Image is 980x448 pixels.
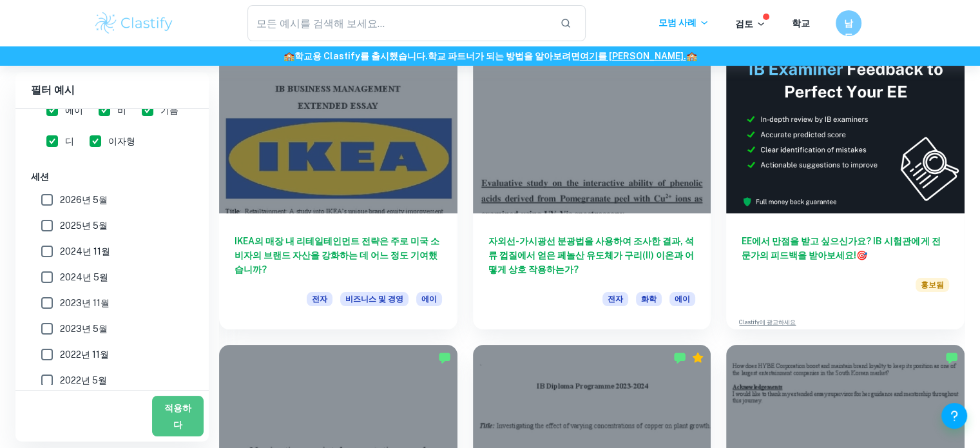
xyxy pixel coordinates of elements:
[65,136,74,146] font: 디
[473,35,711,329] a: 자외선-가시광선 분광법을 사용하여 조사한 결과, 석류 껍질에서 얻은 페놀산 유도체가 구리(II) 이온과 어떻게 상호 작용하는가?전자화학에이
[608,295,623,304] font: 전자
[60,298,110,308] font: 2023년 11월
[428,51,580,61] font: 학교 파트너가 되는 방법을 알아보려면
[691,351,704,364] div: 프리미엄
[438,351,451,364] img: 두드러진
[152,396,204,436] button: 적용하다
[160,105,178,115] font: 기음
[108,136,135,146] font: 이자형
[673,351,686,364] img: 두드러진
[60,220,108,231] font: 2025년 5월
[752,236,866,246] font: 에서 만점을 받고 싶으신가요
[726,35,965,329] a: EE에서 만점을 받고 싶으신가요? IB 시험관에게 전문가의 피드백을 받아보세요!홍보됨Clastify에 광고하세요
[164,404,191,430] font: 적용하다
[247,5,550,41] input: 모든 예시를 검색해 보세요...
[31,84,75,96] font: 필터 예시
[60,324,108,334] font: 2023년 5월
[844,18,853,43] font: 남동
[117,105,126,115] font: 비
[580,51,686,61] a: 여기를 [PERSON_NAME].
[60,349,109,360] font: 2022년 11월
[65,105,83,115] font: 에이
[856,250,867,260] font: 🎯
[93,10,175,36] img: 클라스티파이 로고
[345,295,403,304] font: 비즈니스 및 경영
[60,246,110,257] font: 2024년 11월
[312,295,327,304] font: 전자
[283,51,294,61] font: 🏫
[235,236,439,275] font: IKEA의 매장 내 리테일테인먼트 전략은 주로 미국 소비자의 브랜드 자산을 강화하는 데 어느 정도 기여했습니까?
[675,295,690,304] font: 에이
[488,236,694,275] font: 자외선-가시광선 분광법을 사용하여 조사한 결과, 석류 껍질에서 얻은 페놀산 유도체가 구리(II) 이온과 어떻게 상호 작용하는가?
[60,195,108,205] font: 2026년 5월
[836,10,861,36] button: 남동
[945,351,958,364] img: 두드러진
[792,18,810,28] a: 학교
[294,51,428,61] font: 학교용 Clastify를 출시했습니다.
[739,318,796,327] a: Clastify에 광고하세요
[641,295,657,304] font: 화학
[726,35,965,213] img: 썸네일
[686,51,697,61] font: 🏫
[421,295,437,304] font: 에이
[31,171,49,182] font: 세션
[921,280,944,289] font: 홍보됨
[60,272,108,282] font: 2024년 5월
[941,403,967,429] button: 도움말 및 피드백
[742,236,752,246] font: EE
[658,17,697,28] font: 모범 사례
[219,35,457,329] a: IKEA의 매장 내 리테일테인먼트 전략은 주로 미국 소비자의 브랜드 자산을 강화하는 데 어느 정도 기여했습니까?전자비즈니스 및 경영에이
[735,19,753,29] font: 검토
[60,375,107,385] font: 2022년 5월
[739,318,796,326] font: Clastify에 광고하세요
